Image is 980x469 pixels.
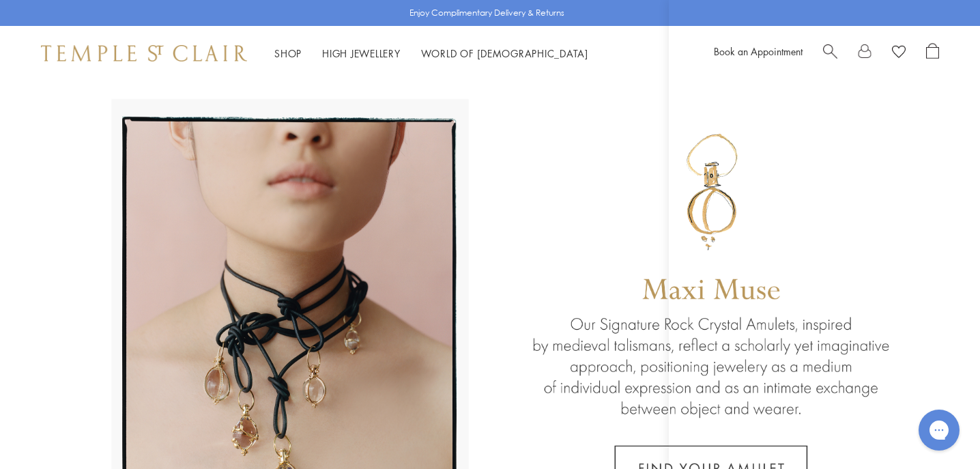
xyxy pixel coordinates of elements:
[274,45,588,62] nav: Main navigation
[421,46,588,60] a: World of [DEMOGRAPHIC_DATA]World of [DEMOGRAPHIC_DATA]
[409,6,564,20] p: Enjoy Complimentary Delivery & Returns
[7,5,48,46] button: Open gorgias live chat
[274,46,302,60] a: ShopShop
[41,45,247,61] img: Temple St. Clair
[322,46,401,60] a: High JewelleryHigh Jewellery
